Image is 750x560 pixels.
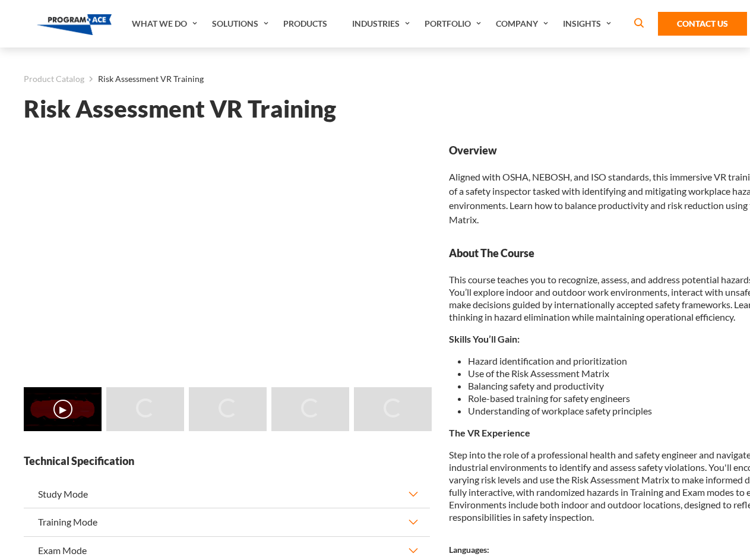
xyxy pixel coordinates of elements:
[24,454,430,469] strong: Technical Specification
[53,400,72,419] button: ▶
[24,480,430,508] button: Study Mode
[24,143,430,372] iframe: Risk Assessment VR Training - Video 0
[658,12,747,36] a: Contact Us
[24,387,102,431] img: Risk Assessment VR Training - Video 0
[37,14,112,35] img: Program-Ace
[24,71,84,87] a: Product Catalog
[84,71,204,87] li: Risk Assessment VR Training
[24,508,430,536] button: Training Mode
[449,545,489,555] strong: Languages:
